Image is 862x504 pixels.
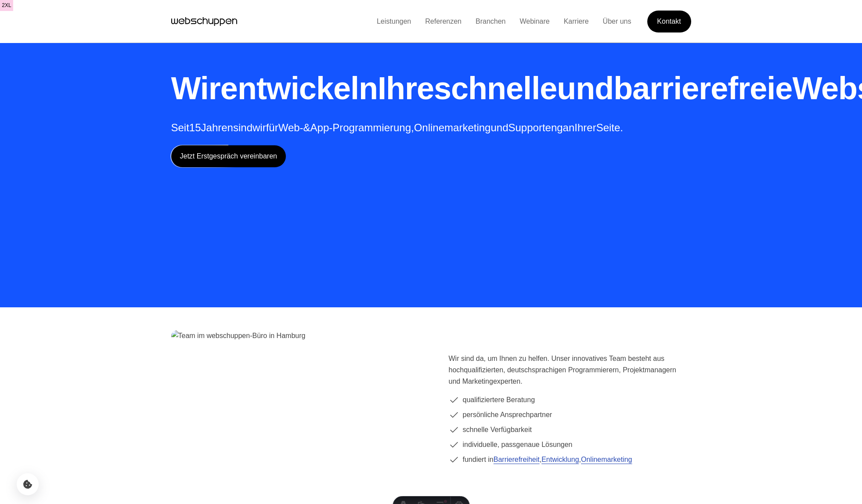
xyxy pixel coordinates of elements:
[378,71,434,106] span: Ihre
[574,122,596,133] span: Ihrer
[647,11,691,32] a: Get Started
[278,122,303,133] span: Web-
[563,122,575,133] span: an
[252,122,266,133] span: wir
[233,122,252,133] span: sind
[303,122,310,133] span: &
[557,71,613,106] span: und
[557,18,596,25] a: Karriere
[613,71,792,106] span: barrierefreie
[171,122,189,133] span: Seit
[494,456,540,463] a: Barrierefreiheit
[512,18,556,25] a: Webinare
[17,473,39,495] button: Cookie-Einstellungen öffnen
[434,71,557,106] span: schnelle
[463,439,573,450] span: individuelle, passgenaue Lösungen
[418,18,469,25] a: Referenzen
[469,18,513,25] a: Branchen
[171,330,414,492] img: Team im webschuppen-Büro in Hamburg
[541,456,579,463] a: Entwicklung
[171,15,237,28] a: Hauptseite besuchen
[220,71,378,106] span: entwickeln
[463,409,552,421] span: persönliche Ansprechpartner
[310,122,414,133] span: App-Programmierung,
[581,456,632,463] a: Onlinemarketing
[491,122,508,133] span: und
[171,71,220,106] span: Wir
[463,394,535,406] span: qualifiziertere Beratung
[189,122,201,133] span: 15
[449,353,691,387] p: Wir sind da, um Ihnen zu helfen. Unser innovatives Team besteht aus hochqualifizierten, deutschsp...
[463,424,532,436] span: schnelle Verfügbarkeit
[2,1,11,10] span: 2xl
[545,122,563,133] span: eng
[508,122,545,133] span: Support
[414,122,491,133] span: Onlinemarketing
[266,122,278,133] span: für
[370,18,418,25] a: Leistungen
[596,18,638,25] a: Über uns
[171,145,286,167] a: Jetzt Erstgespräch vereinbaren
[596,122,623,133] span: Seite.
[201,122,233,133] span: Jahren
[463,454,632,465] span: fundiert in , ,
